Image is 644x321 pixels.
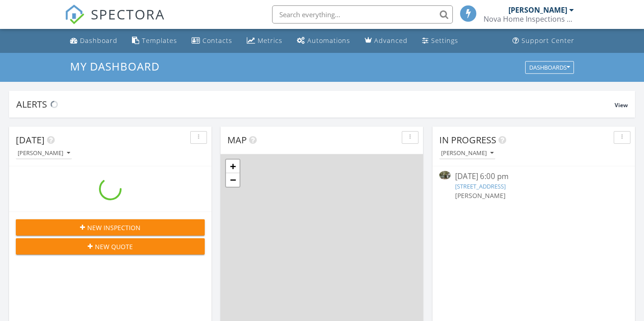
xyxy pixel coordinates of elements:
div: Templates [142,36,177,45]
img: 9448180%2Freports%2Fea89eb2b-ef36-44c8-a5d7-3d393587a373%2Fcover_photos%2F8jLm3NAD74WPGkxBe7xA%2F... [439,171,451,179]
a: Contacts [188,33,236,49]
a: [STREET_ADDRESS] [455,182,506,190]
button: [PERSON_NAME] [16,147,72,160]
div: Metrics [258,36,282,45]
a: Advanced [361,33,411,49]
div: Settings [431,36,458,45]
div: Alerts [16,98,615,110]
a: Support Center [509,33,578,49]
a: Dashboard [66,33,121,49]
div: Advanced [374,36,408,45]
div: Automations [307,36,350,45]
span: New Inspection [87,223,141,232]
a: [DATE] 6:00 pm [STREET_ADDRESS] [PERSON_NAME] [439,171,628,211]
input: Search everything... [272,5,453,24]
button: Dashboards [525,61,574,74]
div: Support Center [522,36,574,45]
button: [PERSON_NAME] [439,147,495,160]
div: [PERSON_NAME] [441,150,494,156]
a: Settings [418,33,462,49]
span: New Quote [95,242,133,251]
span: [DATE] [16,134,45,146]
span: My Dashboard [70,59,160,74]
button: New Quote [16,238,205,255]
a: Templates [128,33,181,49]
span: Map [227,134,247,146]
span: View [615,101,628,109]
a: Zoom in [226,160,240,173]
a: Metrics [243,33,286,49]
button: New Inspection [16,219,205,236]
span: SPECTORA [91,5,165,24]
span: [PERSON_NAME] [455,191,506,200]
div: Contacts [202,36,232,45]
a: Automations (Basic) [293,33,354,49]
div: [DATE] 6:00 pm [455,171,612,182]
div: Nova Home Inspections LLC [484,14,574,24]
a: Zoom out [226,173,240,187]
div: [PERSON_NAME] [18,150,70,156]
div: Dashboard [80,36,118,45]
a: SPECTORA [65,12,165,31]
div: Dashboards [529,64,570,71]
img: The Best Home Inspection Software - Spectora [65,5,85,24]
div: [PERSON_NAME] [508,5,567,14]
span: In Progress [439,134,496,146]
